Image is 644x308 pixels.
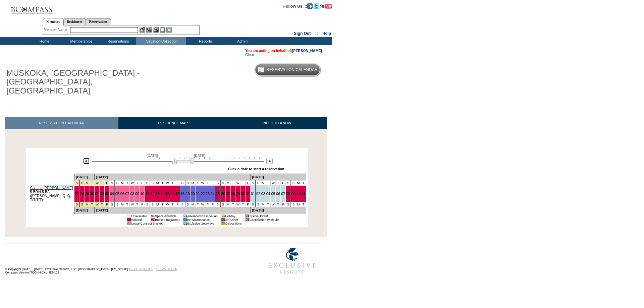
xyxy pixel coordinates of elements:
[266,68,318,72] h5: Reservation Calendar
[5,245,240,278] td: © Copyright [DATE] - [DATE]. Exclusive Resorts, LLC. [GEOGRAPHIC_DATA], [US_STATE]. Compass Versi...
[160,202,165,207] td: T
[155,202,160,207] td: M
[183,214,187,218] td: 01
[120,181,125,186] td: M
[110,192,114,196] a: 04
[129,267,153,271] a: PRIVACY POLICY
[281,181,286,186] td: F
[292,49,322,53] a: [PERSON_NAME]
[251,192,255,196] a: 01
[155,181,160,186] td: M
[276,202,281,207] td: T
[130,192,134,196] a: 08
[226,192,230,196] a: 27
[90,192,94,196] a: 30
[251,174,306,181] td: [DATE]
[314,4,319,8] a: Follow us on Twitter
[130,202,135,207] td: W
[160,181,165,186] td: T
[185,181,190,186] td: S
[271,202,276,207] td: W
[75,192,79,196] a: 27
[262,244,322,278] img: Exclusive Resorts
[190,202,195,207] td: M
[100,202,105,207] td: Independence Day 2026 - Saturday to Saturday
[225,181,230,186] td: M
[240,181,246,186] td: T
[200,202,205,207] td: W
[74,181,79,186] td: Independence Day 2026 - Saturday to Saturday
[80,192,84,196] a: 28
[147,153,158,158] span: [DATE]
[151,218,155,222] td: 01
[256,202,261,207] td: S
[150,202,155,207] td: S
[190,181,195,186] td: M
[291,181,296,186] td: S
[105,192,109,196] a: 03
[276,181,281,186] td: T
[63,18,86,25] a: Residences
[236,192,240,196] a: 29
[131,218,147,222] td: Booked
[230,202,235,207] td: T
[131,214,147,218] td: Unavailable
[320,4,332,8] a: Subscribe to our YouTube Channel
[296,202,301,207] td: M
[200,181,205,186] td: W
[100,181,105,186] td: Independence Day 2026 - Saturday to Saturday
[191,192,195,196] a: 20
[230,181,235,186] td: T
[245,218,249,222] td: 01
[183,218,187,222] td: 01
[135,202,140,207] td: T
[206,192,210,196] a: 23
[86,18,111,25] a: Reservations
[127,218,131,222] td: 01
[235,202,240,207] td: W
[95,174,251,181] td: [DATE]
[185,202,190,207] td: S
[125,181,130,186] td: T
[301,181,306,186] td: T
[145,192,149,196] a: 11
[225,222,242,225] td: Dispositions
[130,181,135,186] td: W
[261,181,266,186] td: M
[281,192,285,196] a: 07
[210,181,215,186] td: F
[225,202,230,207] td: M
[205,181,210,186] td: T
[62,37,99,45] td: Memberships
[156,267,177,271] a: TERMS OF USE
[166,27,172,33] img: b_calculator.gif
[175,181,180,186] td: F
[74,202,79,207] td: Independence Day 2026 - Saturday to Saturday
[85,192,89,196] a: 29
[140,181,145,186] td: F
[99,37,136,45] td: Reservations
[286,192,290,196] a: 08
[83,158,90,164] img: Previous
[165,202,170,207] td: W
[241,192,245,196] a: 30
[225,218,242,222] td: ER Other
[100,192,104,196] a: 02
[210,202,215,207] td: F
[246,202,251,207] td: F
[131,222,179,225] td: Lease Contract Blackout
[90,202,95,207] td: Independence Day 2026 - Saturday to Saturday
[156,192,160,196] a: 13
[302,192,306,196] a: 11
[256,192,260,196] a: 02
[145,202,150,207] td: S
[220,181,225,186] td: S
[187,214,218,218] td: Advanced Reservation
[85,202,90,207] td: Independence Day 2026 - Saturday to Saturday
[74,207,94,214] td: [DATE]
[249,218,279,222] td: Cancellation Wish List
[256,181,261,186] td: S
[245,49,322,53] span: You are acting on behalf of:
[151,192,155,196] a: 12
[216,192,220,196] a: 25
